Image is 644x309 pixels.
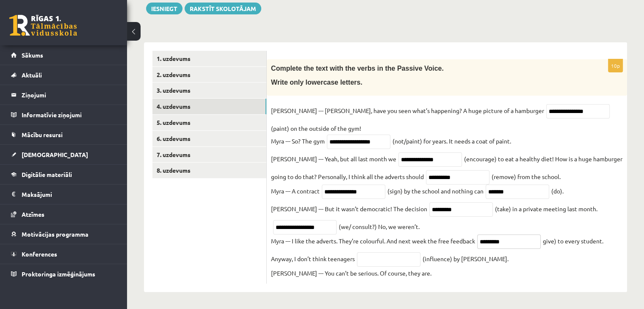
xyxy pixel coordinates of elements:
a: Motivācijas programma [11,224,116,244]
a: 3. uzdevums [152,83,266,98]
a: Informatīvie ziņojumi [11,105,116,124]
fieldset: (paint) on the outside of the gym! (not/paint) for years. It needs a coat of paint. (encourage) t... [271,104,623,279]
p: [PERSON_NAME] --- Yeah, but all last month we [271,152,396,165]
span: [DEMOGRAPHIC_DATA] [22,151,88,158]
p: [PERSON_NAME] --- But it wasn’t democratic! The decision [271,202,427,215]
p: Myra --- So? The gym [271,135,325,147]
span: Mācību resursi [22,131,63,138]
span: Proktoringa izmēģinājums [22,270,95,278]
a: 8. uzdevums [152,163,266,178]
a: 7. uzdevums [152,147,266,163]
p: Myra --- A contract [271,185,320,197]
a: Maksājumi [11,185,116,204]
a: [DEMOGRAPHIC_DATA] [11,145,116,164]
a: 5. uzdevums [152,115,266,130]
p: Myra --- I like the adverts. They’re colourful. And next week the free feedback [271,235,475,247]
legend: Maksājumi [22,185,116,204]
a: Digitālie materiāli [11,165,116,184]
legend: Informatīvie ziņojumi [22,105,116,124]
a: Aktuāli [11,65,116,85]
a: Mācību resursi [11,125,116,144]
span: Digitālie materiāli [22,171,72,178]
span: Sākums [22,51,43,59]
span: Complete the text with the verbs in the Passive Voice. [271,65,444,72]
a: 2. uzdevums [152,67,266,83]
button: Iesniegt [146,3,182,14]
span: Atzīmes [22,210,44,218]
a: Konferences [11,244,116,264]
a: Atzīmes [11,204,116,224]
a: 1. uzdevums [152,51,266,66]
a: Rakstīt skolotājam [185,3,261,14]
span: Aktuāli [22,71,42,79]
a: 6. uzdevums [152,131,266,146]
legend: Ziņojumi [22,85,116,105]
span: Write only lowercase letters. [271,79,362,86]
p: [PERSON_NAME] --- [PERSON_NAME], have you seen what’s happening? A huge picture of a hamburger [271,104,544,117]
a: Ziņojumi [11,85,116,105]
a: Proktoringa izmēģinājums [11,264,116,284]
a: 4. uzdevums [152,99,266,114]
a: Sākums [11,45,116,65]
a: Rīgas 1. Tālmācības vidusskola [9,15,77,36]
span: Konferences [22,250,57,258]
span: Motivācijas programma [22,230,88,238]
p: 10p [608,59,623,72]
